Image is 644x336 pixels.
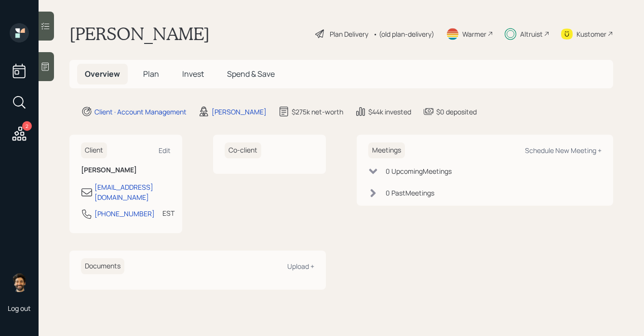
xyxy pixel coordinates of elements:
[227,69,275,79] span: Spend & Save
[22,121,32,131] div: 2
[287,262,314,271] div: Upload +
[520,29,543,39] div: Altruist
[368,142,405,158] h6: Meetings
[225,142,261,158] h6: Co-client
[10,273,29,292] img: eric-schwartz-headshot.png
[159,146,171,155] div: Edit
[182,69,204,79] span: Invest
[292,107,343,117] div: $275k net-worth
[577,29,606,39] div: Kustomer
[94,182,171,202] div: [EMAIL_ADDRESS][DOMAIN_NAME]
[81,142,107,158] h6: Client
[143,69,159,79] span: Plan
[162,208,174,218] div: EST
[525,146,602,155] div: Schedule New Meeting +
[81,258,124,274] h6: Documents
[373,29,434,39] div: • (old plan-delivery)
[212,107,267,117] div: [PERSON_NAME]
[94,107,187,117] div: Client · Account Management
[8,304,31,313] div: Log out
[94,209,155,219] div: [PHONE_NUMBER]
[436,107,477,117] div: $0 deposited
[386,166,452,176] div: 0 Upcoming Meeting s
[462,29,486,39] div: Warmer
[69,23,210,44] h1: [PERSON_NAME]
[386,188,434,198] div: 0 Past Meeting s
[85,69,120,79] span: Overview
[81,166,171,174] h6: [PERSON_NAME]
[330,29,368,39] div: Plan Delivery
[368,107,411,117] div: $44k invested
